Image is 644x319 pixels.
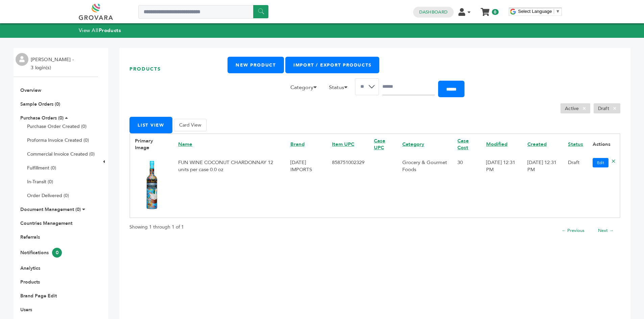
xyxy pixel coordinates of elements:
img: profile.png [16,53,28,66]
a: Notifications0 [20,249,62,256]
a: New Product [228,57,284,73]
a: Case UPC [374,137,385,151]
strong: Products [99,27,121,34]
a: Purchase Orders (0) [20,115,64,121]
a: Users [20,307,32,313]
span: Select Language [518,9,552,14]
li: Status [326,83,355,95]
a: Case Cost [457,137,469,151]
td: [DATE] 12:31 PM [523,155,563,218]
a: Commercial Invoice Created (0) [27,151,95,157]
td: [DATE] 12:31 PM [481,155,523,218]
img: No Image [135,160,169,210]
td: Draft [563,155,588,218]
a: Brand [290,141,305,148]
a: Sample Orders (0) [20,101,60,107]
td: 30 [453,155,481,218]
span: 0 [492,9,498,15]
a: Proforma Invoice Created (0) [27,137,89,143]
a: Edit [593,158,609,167]
li: Active [560,103,590,113]
a: In-Transit (0) [27,179,53,185]
a: Brand Page Edit [20,293,57,299]
a: Purchase Order Created (0) [27,123,87,130]
a: ← Previous [562,228,585,234]
p: Showing 1 through 1 of 1 [129,223,184,231]
h1: Products [129,57,228,81]
a: My Cart [481,6,489,13]
td: FUN WINE COCONUT CHARDONNAY 12 units per case 0.0 oz [173,155,286,218]
a: Created [527,141,547,148]
a: Overview [20,87,41,94]
a: Modified [486,141,507,148]
button: List View [129,117,172,133]
span: 0 [52,248,62,258]
input: Search [382,78,435,95]
a: Next → [598,228,614,234]
td: Grocery & Gourmet Foods [398,155,453,218]
span: ▼ [556,9,560,14]
a: Order Delivered (0) [27,192,69,199]
li: Category [287,83,324,95]
a: Select Language​ [518,9,560,14]
a: Dashboard [419,9,448,15]
a: Document Management (0) [20,206,81,213]
a: Import / Export Products [285,57,379,73]
a: Fulfillment (0) [27,165,56,171]
a: Countries Management [20,220,72,227]
input: Search a product or brand... [138,5,268,19]
th: Primary Image [130,134,173,155]
td: 858751002329 [327,155,369,218]
a: Item UPC [332,141,354,148]
a: Status [568,141,583,148]
span: × [609,104,620,112]
a: View AllProducts [79,27,121,34]
span: × [579,104,590,112]
th: Actions [588,134,620,155]
a: Analytics [20,265,40,271]
li: Draft [594,103,620,113]
a: Products [20,279,40,285]
button: Card View [174,119,207,131]
a: Category [402,141,424,148]
li: [PERSON_NAME] - 3 login(s) [31,56,75,72]
td: [DATE] IMPORTS [286,155,328,218]
a: Name [178,141,192,148]
a: Referrals [20,234,40,240]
